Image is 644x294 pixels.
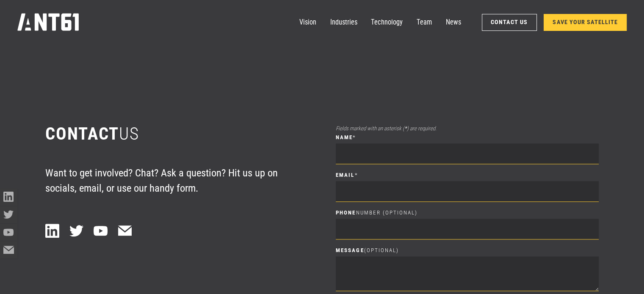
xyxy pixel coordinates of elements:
[45,123,308,145] h2: Contact
[417,14,432,31] a: Team
[336,246,599,255] label: Message
[482,14,537,31] a: Contact Us
[364,247,398,253] span: (Optional)
[356,209,417,216] span: number (Optional)
[45,165,308,197] p: Want to get involved? Chat? Ask a question? Hit us up on socials, email, or use our handy form.
[336,209,599,217] label: Phone
[17,11,79,34] a: home
[336,171,599,179] label: Email
[336,125,437,132] em: Fields marked with an asterisk ( ) are required.
[119,124,139,144] span: US
[446,14,461,31] a: News
[330,14,357,31] a: Industries
[336,133,599,142] label: name
[544,14,627,31] a: SAVE YOUR SATELLITE
[371,14,403,31] a: Technology
[299,14,316,31] a: Vision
